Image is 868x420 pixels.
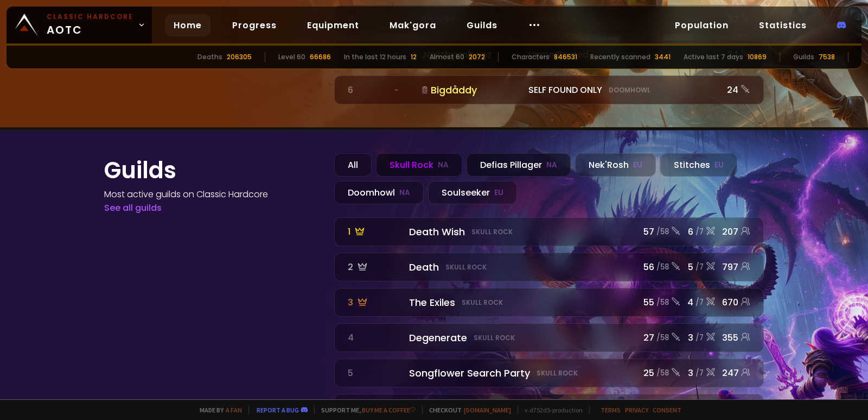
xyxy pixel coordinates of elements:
[197,52,222,62] div: Deaths
[227,52,252,62] div: 206305
[334,217,764,246] a: 1 Death WishSkull Rock57 /586/7207
[104,153,321,187] h1: Guilds
[469,52,485,62] div: 2072
[438,160,449,171] small: NA
[722,83,750,97] div: 24
[494,187,503,198] small: EU
[226,406,242,414] a: a fan
[376,153,462,177] div: Skull Rock
[334,5,764,34] a: 4 3 SnackzSkull Rock32
[464,406,511,414] a: [DOMAIN_NAME]
[467,153,571,177] div: Defias Pillager
[512,52,550,62] div: Characters
[344,52,406,62] div: In the last 12 hours
[399,187,410,198] small: NA
[428,181,517,204] div: Soulseeker
[381,14,445,36] a: Mak'gora
[430,52,464,62] div: Almost 60
[653,406,681,414] a: Consent
[793,52,814,62] div: Guilds
[458,14,506,36] a: Guilds
[298,14,368,36] a: Equipment
[655,52,671,62] div: 3441
[819,52,835,62] div: 7538
[601,406,621,414] a: Terms
[257,406,299,414] a: Report a bug
[278,52,305,62] div: Level 60
[421,83,522,97] div: Bigdåddy
[546,160,557,171] small: NA
[334,181,424,204] div: Doomhowl
[750,14,815,36] a: Statistics
[518,406,583,414] span: v. d752d5 - production
[684,52,743,62] div: Active last 7 days
[7,7,152,43] a: Classic HardcoreAOTC
[334,288,764,317] a: 3 The ExilesSkull Rock55 /584/7670
[554,52,577,62] div: 846531
[334,153,372,177] div: All
[104,187,321,201] h4: Most active guilds on Classic Hardcore
[714,160,724,171] small: EU
[224,14,285,36] a: Progress
[165,14,210,36] a: Home
[47,12,133,22] small: Classic Hardcore
[334,253,764,281] a: 2 DeathSkull Rock56 /585/7797
[334,76,764,104] a: 6 -BigdåddySELF FOUND ONLYDoomhowl24
[334,323,764,352] a: 4 DegenerateSkull Rock27 /583/7355
[310,52,331,62] div: 66686
[422,406,511,414] span: Checkout
[47,12,133,38] span: AOTC
[748,52,767,62] div: 10869
[334,359,764,387] a: 5 Songflower Search PartySkull Rock25 /583/7247
[193,406,242,414] span: Made by
[666,14,737,36] a: Population
[528,83,716,97] div: SELF FOUND ONLY
[394,85,398,95] span: -
[633,160,642,171] small: EU
[625,406,648,414] a: Privacy
[590,52,650,62] div: Recently scanned
[314,406,416,414] span: Support me,
[609,85,650,95] small: Doomhowl
[660,153,737,177] div: Stitches
[411,52,417,62] div: 12
[104,202,162,214] a: See all guilds
[575,153,656,177] div: Nek'Rosh
[362,406,416,414] a: Buy me a coffee
[348,83,388,97] div: 6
